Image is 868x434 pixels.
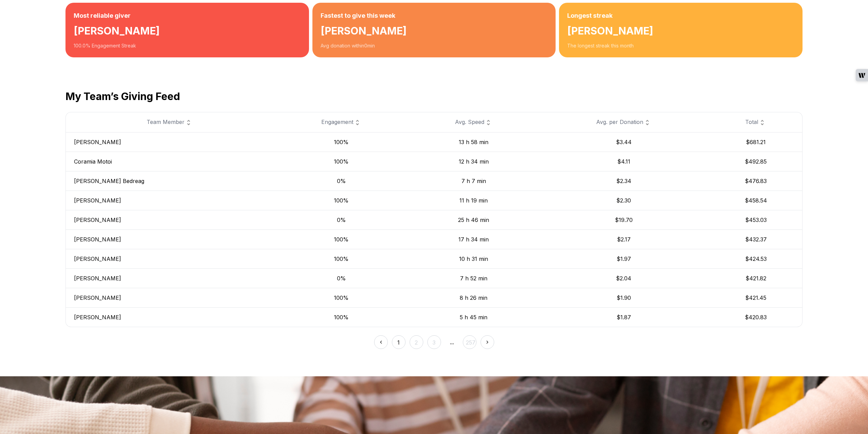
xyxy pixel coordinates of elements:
td: $432.37 [709,229,803,249]
td: 100% [274,307,409,327]
td: $421.45 [709,288,803,307]
div: 100.0 % Engagement Streak [74,42,301,49]
h3: Most reliable giver [74,11,301,20]
td: [PERSON_NAME] [65,132,274,152]
td: 5 h 45 min [409,307,538,327]
td: 12 h 34 min [409,152,538,171]
td: 100% [274,152,409,171]
div: [PERSON_NAME] [567,20,794,42]
td: $1.87 [538,307,710,327]
div: Engagement [282,118,401,127]
td: 17 h 34 min [409,229,538,249]
td: 100% [274,132,409,152]
td: $492.85 [709,152,803,171]
td: [PERSON_NAME] [65,268,274,288]
td: $458.54 [709,191,803,210]
td: $420.83 [709,307,803,327]
td: Coramia Motoi [65,152,274,171]
td: [PERSON_NAME] [65,288,274,307]
button: 257 [463,335,476,349]
button: 2 [410,335,423,349]
div: Avg. Speed [417,118,530,127]
td: 25 h 46 min [409,210,538,229]
td: $1.90 [538,288,710,307]
td: [PERSON_NAME] [65,307,274,327]
button: 1 [392,335,406,349]
td: 11 h 19 min [409,191,538,210]
td: 100% [274,229,409,249]
td: 10 h 31 min [409,249,538,268]
td: [PERSON_NAME] Bedreag [65,171,274,191]
td: 7 h 7 min [409,171,538,191]
td: [PERSON_NAME] [65,191,274,210]
td: $4.11 [538,152,710,171]
td: $3.44 [538,132,710,152]
td: 8 h 26 min [409,288,538,307]
div: Avg. per Donation [546,118,702,127]
td: 0% [274,268,409,288]
td: $1.97 [538,249,710,268]
td: $2.17 [538,229,710,249]
td: 13 h 58 min [409,132,538,152]
td: $19.70 [538,210,710,229]
h3: Longest streak [567,11,794,20]
td: $476.83 [709,171,803,191]
td: 100% [274,288,409,307]
td: 0% [274,171,409,191]
td: $2.04 [538,268,710,288]
img: > [484,338,491,346]
img: < [377,338,385,346]
h3: Fastest to give this week [321,11,548,20]
td: [PERSON_NAME] [65,229,274,249]
td: 7 h 52 min [409,268,538,288]
span: ... [445,335,459,349]
div: The longest streak this month [567,42,794,49]
div: Team Member [74,118,265,127]
div: [PERSON_NAME] [321,20,548,42]
div: Avg donation within 0 min [321,42,548,49]
td: 100% [274,249,409,268]
td: $453.03 [709,210,803,229]
td: $2.30 [538,191,710,210]
td: $421.82 [709,268,803,288]
td: 100% [274,191,409,210]
td: [PERSON_NAME] [65,210,274,229]
td: $681.21 [709,132,803,152]
td: $2.34 [538,171,710,191]
div: [PERSON_NAME] [74,20,301,42]
h2: My Team’s Giving Feed [65,90,803,102]
td: $424.53 [709,249,803,268]
button: 3 [427,335,441,349]
div: Total [718,118,794,127]
td: 0% [274,210,409,229]
td: [PERSON_NAME] [65,249,274,268]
